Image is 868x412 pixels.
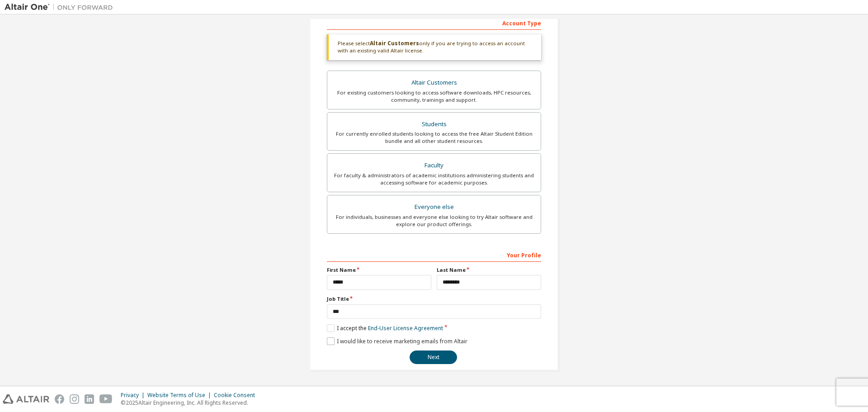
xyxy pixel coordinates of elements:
p: © 2025 Altair Engineering, Inc. All Rights Reserved. [121,399,260,407]
button: Next [410,350,457,364]
div: Account Type [327,15,541,30]
div: For currently enrolled students looking to access the free Altair Student Edition bundle and all ... [333,130,535,145]
div: Faculty [333,159,535,172]
div: Cookie Consent [214,392,260,399]
img: linkedin.svg [85,394,94,404]
b: Altair Customers [370,39,419,47]
label: I accept the [327,324,443,332]
div: Privacy [121,392,147,399]
img: facebook.svg [55,394,64,404]
label: Last Name [437,266,541,274]
div: Please select only if you are trying to access an account with an existing valid Altair license. [327,34,541,60]
div: Students [333,118,535,131]
div: Altair Customers [333,76,535,89]
div: Everyone else [333,201,535,213]
img: Altair One [5,3,118,12]
div: For faculty & administrators of academic institutions administering students and accessing softwa... [333,172,535,186]
label: I would like to receive marketing emails from Altair [327,337,467,345]
img: altair_logo.svg [3,394,49,404]
div: Your Profile [327,247,541,262]
img: youtube.svg [99,394,113,404]
a: End-User License Agreement [368,324,443,332]
label: First Name [327,266,431,274]
img: instagram.svg [70,394,79,404]
div: For existing customers looking to access software downloads, HPC resources, community, trainings ... [333,89,535,104]
div: Website Terms of Use [147,392,214,399]
label: Job Title [327,295,541,303]
div: For individuals, businesses and everyone else looking to try Altair software and explore our prod... [333,213,535,228]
